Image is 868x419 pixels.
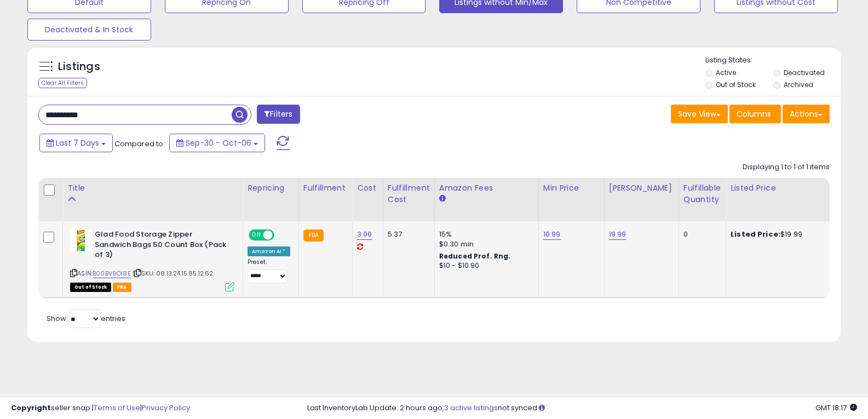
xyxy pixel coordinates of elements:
[93,269,131,278] a: B00BV9OI8E
[609,229,626,240] a: 19.99
[273,231,290,240] span: OFF
[731,229,821,239] div: $19.99
[95,229,228,263] b: Glad Food Storage Zipper Sandwich Bags 50 Count Box (Pack of 3)
[671,105,728,123] button: Save View
[307,403,857,414] div: Last InventoryLab Update: 2 hours ago, not synced.
[388,182,430,205] div: Fulfillment Cost
[70,229,234,290] div: ASIN:
[94,403,140,413] a: Terms of Use
[784,80,813,89] label: Archived
[815,403,857,413] span: 2025-10-14 18:17 GMT
[439,182,534,194] div: Amazon Fees
[731,182,825,194] div: Listed Price
[683,182,721,205] div: Fulfillable Quantity
[39,134,113,152] button: Last 7 Days
[439,229,530,239] div: 15%
[357,182,378,194] div: Cost
[783,105,830,123] button: Actions
[439,194,446,204] small: Amazon Fees.
[58,59,100,74] h5: Listings
[716,80,756,89] label: Out of Stock
[11,403,51,413] strong: Copyright
[248,246,290,256] div: Amazon AI *
[731,229,780,239] b: Listed Price:
[716,68,736,77] label: Active
[683,229,717,239] div: 0
[609,182,674,194] div: [PERSON_NAME]
[70,283,111,292] span: All listings that are currently out of stock and unavailable for purchase on Amazon
[248,182,294,194] div: Repricing
[114,139,165,149] span: Compared to:
[705,55,841,66] p: Listing States:
[784,68,825,77] label: Deactivated
[113,283,131,292] span: FBA
[70,229,92,251] img: 41gT54shGJL._SL40_.jpg
[169,134,265,152] button: Sep-30 - Oct-06
[388,229,426,239] div: 5.37
[543,229,561,240] a: 10.99
[56,137,99,148] span: Last 7 Days
[142,403,190,413] a: Privacy Policy
[357,229,372,240] a: 3.00
[250,231,263,240] span: ON
[186,137,251,148] span: Sep-30 - Oct-06
[11,403,190,414] div: seller snap | |
[439,239,530,249] div: $0.30 min
[737,108,771,119] span: Columns
[729,105,781,123] button: Columns
[439,261,530,271] div: $10 - $10.90
[27,19,151,41] button: Deactivated & In Stock
[38,78,87,88] div: Clear All Filters
[67,182,238,194] div: Title
[133,269,214,278] span: | SKU: 08.13.24.15.85.12.62
[439,251,511,261] b: Reduced Prof. Rng.
[248,259,290,283] div: Preset:
[303,182,348,194] div: Fulfillment
[47,313,125,324] span: Show: entries
[303,229,324,242] small: FBA
[444,403,498,413] a: 3 active listings
[257,105,300,124] button: Filters
[743,162,830,173] div: Displaying 1 to 1 of 1 items
[543,182,600,194] div: Min Price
